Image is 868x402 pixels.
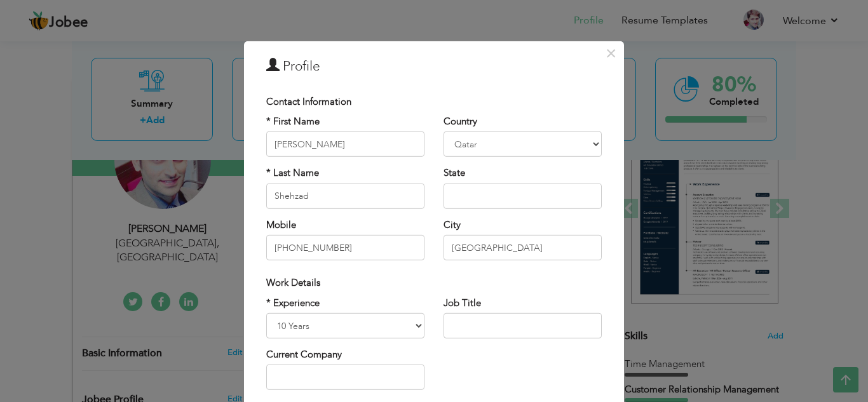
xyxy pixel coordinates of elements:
label: Current Company [266,348,342,361]
span: × [606,41,616,64]
button: Close [600,43,621,63]
span: Work Details [266,276,320,289]
label: * Experience [266,296,320,309]
h3: Profile [266,57,602,76]
span: Contact Information [266,95,351,107]
label: City [444,218,461,232]
label: * First Name [266,115,320,128]
label: Mobile [266,218,296,232]
label: Job Title [444,296,481,309]
label: * Last Name [266,166,319,180]
label: State [444,166,465,180]
label: Country [444,115,477,128]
